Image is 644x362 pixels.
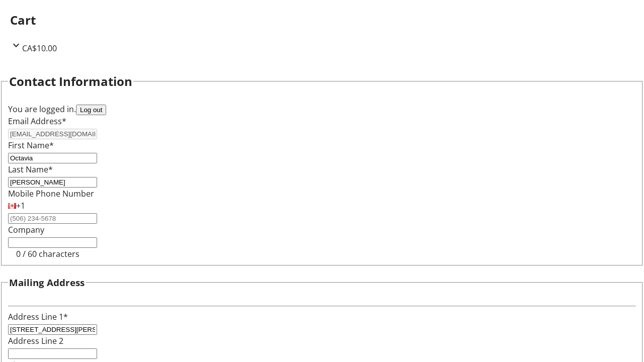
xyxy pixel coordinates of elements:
div: You are logged in. [8,103,636,115]
h3: Mailing Address [9,276,85,290]
label: Mobile Phone Number [8,188,94,199]
input: Address [8,324,97,335]
input: (506) 234-5678 [8,213,97,224]
tr-character-limit: 0 / 60 characters [16,248,79,259]
label: Address Line 1* [8,311,68,322]
label: Email Address* [8,116,66,127]
label: First Name* [8,140,54,151]
h2: Contact Information [9,72,132,90]
label: Address Line 2 [8,335,63,346]
label: Last Name* [8,164,53,175]
label: Company [8,224,44,235]
h2: Cart [10,11,634,29]
span: CA$10.00 [22,43,57,54]
button: Log out [76,105,106,115]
